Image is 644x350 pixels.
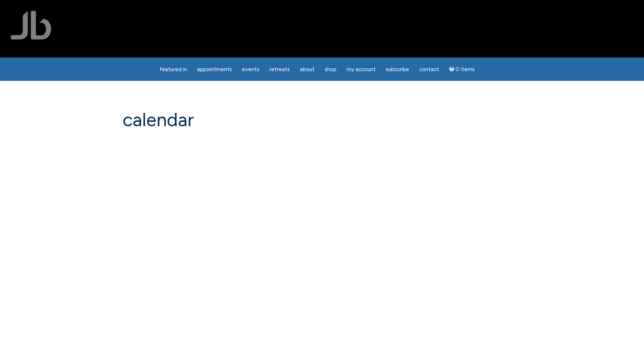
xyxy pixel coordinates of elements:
span: Subscribe [386,66,409,73]
span: Shop [325,66,337,73]
span: 0 items [456,67,475,72]
span: Retreats [269,66,290,73]
a: Retreats [265,63,294,77]
a: Cart0 items [445,62,479,77]
a: Appointments [193,63,236,77]
span: Appointments [197,66,232,73]
span: Contact [419,66,439,73]
a: My Account [342,63,380,77]
a: Subscribe [382,63,414,77]
a: Shop [320,63,341,77]
a: Events [238,63,264,77]
i: Cart [449,66,456,73]
span: featured in [159,66,187,73]
a: Contact [415,63,443,77]
span: About [300,66,315,73]
a: featured in [155,63,191,77]
h1: Calendar [123,110,522,130]
a: About [296,63,319,77]
span: My Account [347,66,376,73]
span: Events [242,66,259,73]
img: Jamie Butler. The Everyday Medium [11,11,51,40]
